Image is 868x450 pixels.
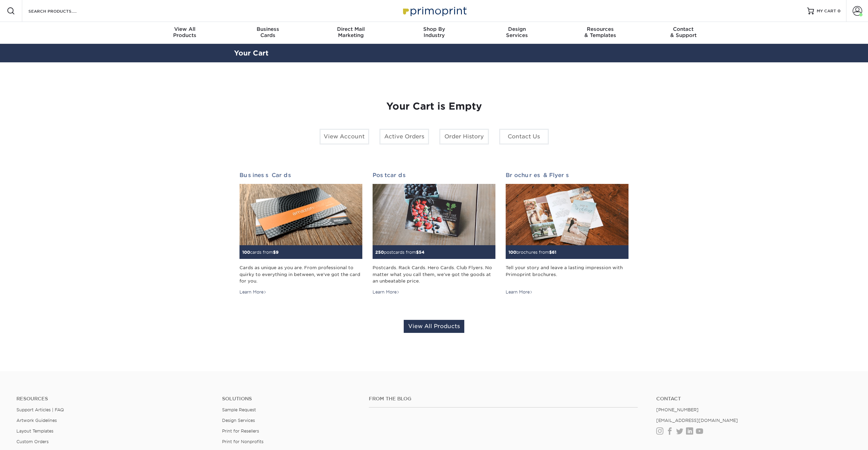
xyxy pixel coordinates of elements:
a: DesignServices [476,22,559,44]
span: Resources [559,26,642,32]
h4: Resources [16,396,212,402]
span: Design [476,26,559,32]
div: Marketing [309,26,392,38]
span: 0 [838,9,841,13]
div: Learn More [373,289,400,295]
div: Postcards. Rack Cards. Hero Cards. Club Flyers. No matter what you call them, we've got the goods... [373,264,495,284]
a: Design Services [222,418,255,423]
span: Business [226,26,309,32]
a: Sample Request [222,407,256,412]
a: [EMAIL_ADDRESS][DOMAIN_NAME] [656,418,738,423]
a: Layout Templates [16,428,53,434]
small: postcards from [375,250,425,255]
h2: Postcards [373,172,495,178]
a: BusinessCards [226,22,309,44]
a: Shop ByIndustry [392,22,476,44]
a: Custom Orders [16,439,49,444]
div: & Templates [559,26,642,38]
div: Cards [226,26,309,38]
a: Support Articles | FAQ [16,407,64,412]
h1: Your Cart is Empty [239,101,629,112]
div: Products [143,26,226,38]
span: 250 [375,250,384,255]
a: Print for Nonprofits [222,439,263,444]
a: Your Cart [234,49,269,57]
span: MY CART [817,8,836,14]
span: 100 [508,250,516,255]
a: View All Products [404,320,464,333]
div: Cards as unique as you are. From professional to quirky to everything in between, we've got the c... [239,264,362,284]
div: Industry [392,26,476,38]
a: Business Cards 100cards from$9 Cards as unique as you are. From professional to quirky to everyth... [239,172,362,295]
img: Primoprint [400,3,468,18]
a: Brochures & Flyers 100brochures from$61 Tell your story and leave a lasting impression with Primo... [506,172,629,295]
a: Resources& Templates [559,22,642,44]
span: $ [416,250,419,255]
div: & Support [642,26,725,38]
h2: Brochures & Flyers [506,172,629,178]
h4: Solutions [222,396,359,402]
span: 100 [242,250,250,255]
div: Learn More [506,289,533,295]
span: Contact [642,26,725,32]
small: brochures from [508,250,556,255]
a: View AllProducts [143,22,226,44]
span: 61 [552,250,556,255]
img: Brochures & Flyers [506,184,629,246]
h2: Business Cards [239,172,362,178]
span: $ [273,250,276,255]
img: Postcards [373,184,495,246]
div: Tell your story and leave a lasting impression with Primoprint brochures. [506,264,629,284]
a: View Account [320,129,369,145]
div: Learn More [239,289,267,295]
span: 9 [276,250,278,255]
a: Direct MailMarketing [309,22,392,44]
span: $ [549,250,552,255]
a: Contact Us [499,129,549,145]
a: Contact& Support [642,22,725,44]
a: Artwork Guidelines [16,418,57,423]
span: View All [143,26,226,32]
a: Postcards 250postcards from$54 Postcards. Rack Cards. Hero Cards. Club Flyers. No matter what you... [373,172,495,295]
span: Shop By [392,26,476,32]
a: Active Orders [379,129,429,145]
div: Services [476,26,559,38]
a: Order History [439,129,489,145]
span: Direct Mail [309,26,392,32]
input: SEARCH PRODUCTS..... [28,7,94,15]
a: Contact [656,396,852,402]
a: [PHONE_NUMBER] [656,407,699,412]
span: 54 [419,250,425,255]
img: Business Cards [239,184,362,246]
small: cards from [242,250,278,255]
a: Print for Resellers [222,428,259,434]
h4: From the Blog [369,396,638,402]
